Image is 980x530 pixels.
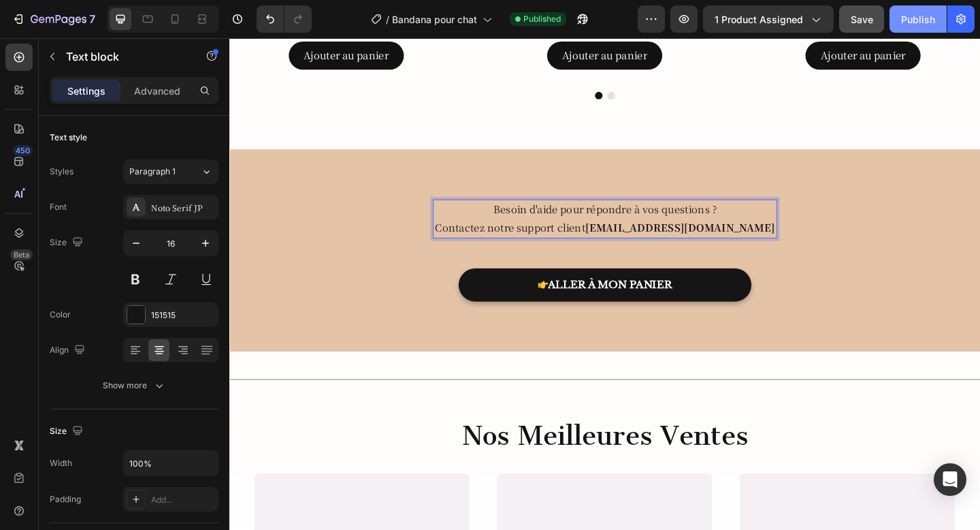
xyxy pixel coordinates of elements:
span: Save [851,14,873,25]
div: Undo/Redo [257,5,312,33]
div: Domaine [70,80,105,89]
img: website_grey.svg [22,35,33,46]
div: Width [50,457,72,469]
span: 1 product assigned [715,12,803,27]
strong: [EMAIL_ADDRESS][DOMAIN_NAME] [387,198,593,214]
div: Styles [50,166,73,178]
button: Dot [411,59,419,67]
div: Rich Text Editor. Editing area: main [221,176,595,218]
div: Beta [10,249,33,260]
img: tab_keywords_by_traffic_grey.svg [154,79,165,90]
div: Ajouter au panier [643,10,736,29]
div: Size [50,422,86,441]
div: Padding [50,493,81,505]
button: Publish [889,5,947,33]
div: Publish [901,12,935,27]
iframe: Design area [229,38,980,530]
button: <p>ALLER À MON PANIER</p> [249,251,568,287]
div: Size [50,234,86,252]
button: Dot [397,59,406,67]
img: logo_orange.svg [22,22,33,33]
div: Domaine: [DOMAIN_NAME] [35,35,154,46]
span: Paragraph 1 [129,166,176,178]
p: ALLER À MON PANIER [346,259,482,279]
span: Bandana pour chat [392,12,477,27]
p: Text block [66,48,182,65]
div: Show more [103,379,166,392]
p: Settings [67,84,105,98]
button: Paragraph 1 [123,159,218,184]
input: Auto [124,451,218,476]
p: Besoin d'aide pour répondre à vos questions ? [223,177,594,197]
div: Align [50,341,88,360]
div: Mots-clés [169,80,208,89]
div: 450 [13,145,33,156]
button: 1 product assigned [703,5,834,33]
div: v 4.0.25 [38,22,67,33]
div: 151515 [151,309,215,322]
button: 7 [5,5,101,33]
p: 7 [89,11,95,27]
p: Contactez notre support client [223,197,594,217]
div: Color [50,309,71,321]
p: Advanced [134,84,180,98]
div: Font [50,201,67,213]
span: Published [523,13,561,25]
div: Open Intercom Messenger [934,463,966,496]
div: Add... [151,494,215,506]
button: Show more [50,373,218,398]
button: Ajouter au panier [627,4,752,35]
div: Text style [50,131,87,144]
span: / [386,12,389,27]
img: tab_domain_overview_orange.svg [55,79,66,90]
button: Save [839,5,884,33]
div: Noto Serif JP [151,202,215,214]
